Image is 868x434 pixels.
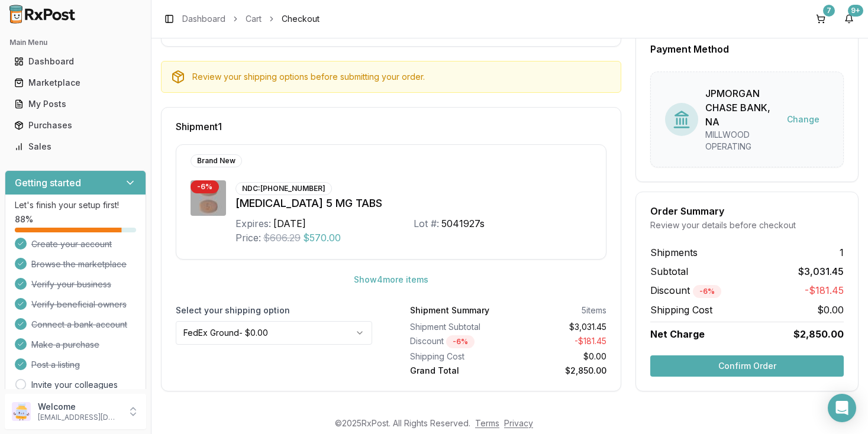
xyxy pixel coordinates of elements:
div: Payment Method [650,44,844,54]
span: Net Charge [650,328,705,340]
div: Marketplace [14,77,137,89]
button: My Posts [5,95,146,114]
div: [DATE] [273,216,306,231]
p: Let's finish your setup first! [15,199,136,211]
a: Cart [246,13,262,25]
button: Confirm Order [650,355,844,377]
div: 9+ [848,5,863,17]
span: $0.00 [817,303,844,317]
div: Brand New [191,154,242,167]
a: Dashboard [182,13,225,25]
button: Show4more items [344,269,438,290]
a: Purchases [9,115,141,136]
button: Sales [5,137,146,156]
div: 5 items [582,305,606,316]
span: $3,031.45 [798,264,844,278]
div: Purchases [14,119,137,131]
a: Marketplace [9,72,141,93]
span: Connect a bank account [31,319,127,331]
div: Sales [14,141,137,153]
div: My Posts [14,98,137,110]
span: Create your account [31,238,112,250]
button: 9+ [840,9,859,28]
button: Dashboard [5,52,146,71]
p: [EMAIL_ADDRESS][DOMAIN_NAME] [38,413,120,422]
a: Dashboard [9,51,141,72]
span: Verify your business [31,278,111,290]
div: NDC: [PHONE_NUMBER] [235,182,332,195]
div: Discount [410,335,504,348]
span: $606.29 [263,231,301,245]
span: $2,850.00 [793,327,844,341]
div: $2,850.00 [513,365,606,377]
div: Shipment Summary [410,305,489,316]
div: - 6 % [446,335,475,348]
img: RxPost Logo [5,5,80,24]
button: 7 [811,9,830,28]
a: Invite your colleagues [31,379,118,391]
span: Browse the marketplace [31,258,127,270]
div: MILLWOOD OPERATING [705,129,777,153]
span: Subtotal [650,264,688,278]
span: Shipping Cost [650,303,712,317]
a: Sales [9,136,141,157]
span: 88 % [15,213,33,225]
div: $3,031.45 [513,321,606,333]
h3: Getting started [15,176,81,190]
button: Purchases [5,116,146,135]
div: JPMORGAN CHASE BANK, NA [705,86,777,129]
div: $0.00 [513,351,606,362]
a: Terms [475,418,499,428]
span: Post a listing [31,359,80,371]
img: Eliquis 5 MG TABS [191,180,226,216]
div: Grand Total [410,365,504,377]
div: Review your shipping options before submitting your order. [192,71,611,83]
p: Welcome [38,401,120,413]
div: Shipping Cost [410,351,504,362]
div: Open Intercom Messenger [828,394,856,422]
nav: breadcrumb [182,13,320,25]
span: Make a purchase [31,339,99,351]
button: Marketplace [5,73,146,92]
div: [MEDICAL_DATA] 5 MG TABS [235,195,592,212]
a: Privacy [504,418,533,428]
h2: Main Menu [9,38,141,47]
span: Verify beneficial owners [31,299,127,310]
span: Shipments [650,245,698,260]
span: 1 [840,245,844,260]
img: User avatar [12,402,31,421]
div: 5041927s [441,216,485,231]
div: - 6 % [693,285,721,298]
div: Dashboard [14,56,137,67]
div: 7 [823,5,835,17]
span: Shipment 1 [176,122,222,131]
div: Review your details before checkout [650,219,844,231]
span: Discount [650,284,721,296]
div: Shipment Subtotal [410,321,504,333]
div: Price: [235,231,261,245]
div: Expires: [235,216,271,231]
span: -$181.45 [805,283,844,298]
div: - 6 % [191,180,219,193]
button: Change [777,109,829,130]
span: $570.00 [303,231,341,245]
div: - $181.45 [513,335,606,348]
span: Checkout [282,13,320,25]
label: Select your shipping option [176,305,372,316]
div: Lot #: [414,216,439,231]
div: Order Summary [650,206,844,216]
a: My Posts [9,93,141,115]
